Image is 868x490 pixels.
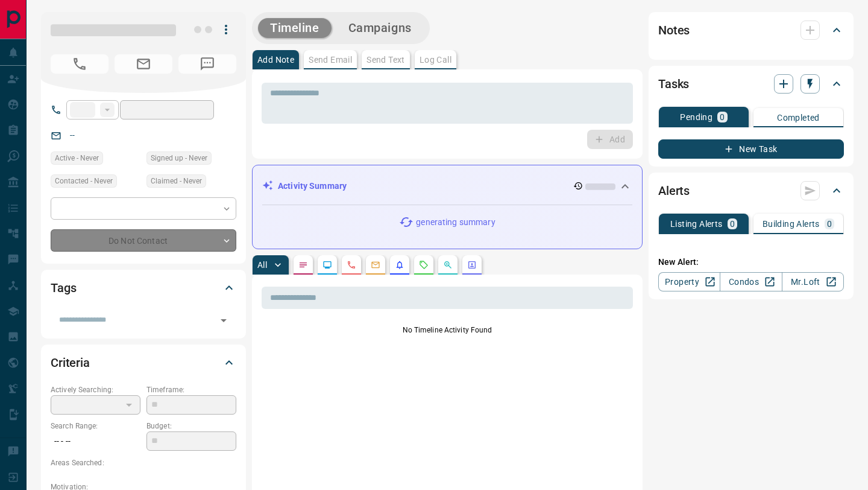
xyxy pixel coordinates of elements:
svg: Requests [419,260,429,270]
span: No Number [51,54,108,74]
p: generating summary [416,216,495,229]
p: 0 [827,220,832,228]
p: New Alert: [658,256,844,269]
h2: Criteria [51,353,90,372]
div: Tasks [658,69,844,98]
div: Activity Summary [262,175,632,197]
p: Pending [680,113,712,121]
span: Active - Never [55,152,99,164]
span: Contacted - Never [55,175,113,187]
p: Listing Alerts [670,220,723,228]
div: Alerts [658,176,844,205]
div: Notes [658,16,844,45]
p: -- - -- [51,431,140,451]
div: Do Not Contact [51,229,236,252]
h2: Tasks [658,74,689,94]
p: 0 [720,113,725,121]
p: No Timeline Activity Found [262,325,633,336]
p: Add Note [257,56,294,64]
h2: Tags [51,278,76,297]
div: Criteria [51,348,236,377]
button: Open [215,312,232,329]
button: Timeline [258,18,332,38]
h2: Alerts [658,181,690,200]
button: New Task [658,139,844,159]
p: 0 [730,220,735,228]
a: -- [70,130,75,140]
svg: Agent Actions [467,260,477,270]
p: Timeframe: [146,384,236,395]
p: All [257,261,267,269]
svg: Opportunities [443,260,453,270]
a: Mr.Loft [782,272,844,291]
span: No Email [115,54,172,74]
svg: Lead Browsing Activity [322,260,332,270]
svg: Notes [298,260,308,270]
svg: Emails [371,260,380,270]
p: Budget: [146,421,236,431]
p: Areas Searched: [51,457,236,468]
p: Activity Summary [278,180,347,192]
p: Completed [777,113,820,122]
span: No Number [178,54,236,74]
span: Claimed - Never [151,175,202,187]
span: Signed up - Never [151,152,207,164]
button: Campaigns [336,18,424,38]
svg: Listing Alerts [395,260,404,270]
div: Tags [51,273,236,302]
p: Actively Searching: [51,384,140,395]
p: Building Alerts [763,220,820,228]
svg: Calls [347,260,356,270]
a: Property [658,272,720,291]
h2: Notes [658,21,690,40]
a: Condos [720,272,782,291]
p: Search Range: [51,421,140,431]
